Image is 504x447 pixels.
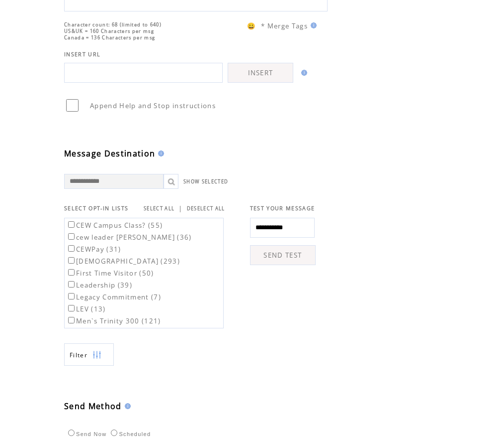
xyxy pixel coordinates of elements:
[68,245,75,252] input: CEWPay (31)
[308,22,317,28] img: help.gif
[247,21,256,30] span: 😀
[155,150,164,156] img: help.gif
[66,221,163,230] label: CEW Campus Class? (55)
[144,205,174,212] a: SELECT ALL
[122,403,131,409] img: help.gif
[298,70,307,76] img: help.gif
[68,233,75,240] input: cew leader [PERSON_NAME] (36)
[64,205,128,212] span: SELECT OPT-IN LISTS
[66,431,106,437] label: Send Now
[66,304,106,313] label: LEV (13)
[183,178,228,185] a: SHOW SELECTED
[68,281,75,288] input: Leadership (39)
[70,351,87,359] span: Show filters
[66,316,161,325] label: Men`s Trinity 300 (121)
[64,28,154,34] span: US&UK = 160 Characters per msg
[261,21,308,30] span: * Merge Tags
[66,245,121,254] label: CEWPay (31)
[68,257,75,264] input: [DEMOGRAPHIC_DATA] (293)
[64,148,155,159] span: Message Destination
[64,343,114,366] a: Filter
[68,317,75,323] input: Men`s Trinity 300 (121)
[66,293,161,301] label: Legacy Commitment (7)
[228,63,293,83] a: INSERT
[66,269,154,278] label: First Time Visitor (50)
[68,305,75,311] input: LEV (13)
[250,245,316,265] a: SEND TEST
[66,233,192,242] label: cew leader [PERSON_NAME] (36)
[68,221,75,228] input: CEW Campus Class? (55)
[64,34,155,41] span: Canada = 136 Characters per msg
[108,431,151,437] label: Scheduled
[90,101,216,110] span: Append Help and Stop instructions
[92,344,101,366] img: filters.png
[66,257,180,266] label: [DEMOGRAPHIC_DATA] (293)
[111,430,117,436] input: Scheduled
[66,281,132,290] label: Leadership (39)
[64,401,122,412] span: Send Method
[178,204,182,213] span: |
[68,293,75,299] input: Legacy Commitment (7)
[68,430,75,436] input: Send Now
[250,205,315,212] span: TEST YOUR MESSAGE
[64,51,100,58] span: INSERT URL
[187,205,225,212] a: DESELECT ALL
[68,269,75,276] input: First Time Visitor (50)
[64,21,162,28] span: Character count: 68 (limited to 640)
